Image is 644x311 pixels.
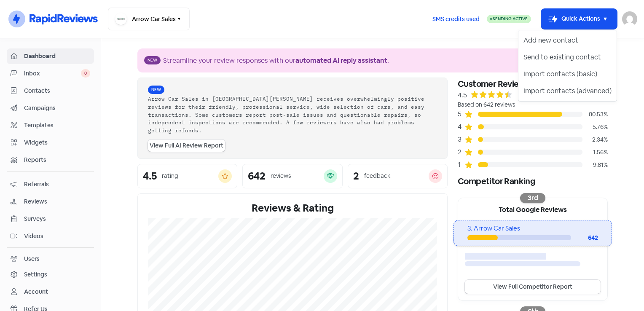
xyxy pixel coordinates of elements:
a: Templates [7,118,94,133]
div: 2 [458,147,464,157]
img: User [622,11,637,27]
a: 2feedback [348,164,448,188]
a: Reviews [7,194,94,209]
div: 1.56% [582,148,608,157]
div: 4.5 [143,171,157,181]
button: Add new contact [518,32,617,49]
a: Inbox 0 [7,66,94,81]
b: automated AI reply assistant [295,56,387,65]
div: 3. Arrow Car Sales [467,224,598,233]
span: Reports [24,155,90,164]
span: 0 [81,69,90,78]
div: 5.76% [582,123,608,131]
div: 5 [458,109,464,119]
span: Inbox [24,69,81,78]
span: Campaigns [24,104,90,113]
div: Streamline your review responses with our . [163,56,389,66]
div: Based on 642 reviews [458,100,608,109]
a: Users [7,251,94,267]
span: New [144,56,161,64]
a: 4.5rating [137,164,237,188]
button: Send to existing contact [518,49,617,66]
div: reviews [271,172,291,180]
div: 2 [353,171,359,181]
div: 642 [248,171,266,181]
div: Total Google Reviews [458,198,607,220]
div: 1 [458,160,464,170]
div: Competitor Ranking [458,175,608,188]
div: feedback [364,172,390,180]
span: Contacts [24,86,90,95]
a: Settings [7,267,94,282]
a: Reports [7,152,94,168]
div: Reviews & Rating [148,201,437,216]
a: Campaigns [7,100,94,116]
a: Referrals [7,177,94,192]
button: Import contacts (basic) [518,66,617,83]
span: Templates [24,121,90,130]
div: Users [24,255,40,263]
div: Customer Reviews [458,78,608,90]
div: 4.5 [458,90,467,100]
span: Videos [24,232,90,241]
span: New [148,86,164,94]
span: Widgets [24,138,90,147]
a: Surveys [7,211,94,227]
span: Surveys [24,214,90,223]
span: SMS credits used [432,15,480,24]
span: Referrals [24,180,90,189]
a: View Full AI Review Report [148,139,225,152]
a: Widgets [7,135,94,150]
div: Account [24,287,48,296]
div: 642 [571,233,598,242]
div: Settings [24,270,47,279]
span: Dashboard [24,52,90,61]
a: Contacts [7,83,94,99]
div: Arrow Car Sales in [GEOGRAPHIC_DATA][PERSON_NAME] receives overwhelmingly positive reviews for th... [148,95,437,134]
a: Dashboard [7,48,94,64]
div: 4 [458,122,464,132]
a: Account [7,284,94,300]
a: 642reviews [242,164,342,188]
button: Quick Actions [541,9,617,29]
div: 3 [458,134,464,145]
div: 9.81% [582,161,608,169]
button: Arrow Car Sales [108,8,190,30]
a: View Full Competitor Report [465,280,601,294]
button: Import contacts (advanced) [518,83,617,99]
div: 3rd [520,193,545,203]
div: 2.34% [582,135,608,144]
div: rating [162,172,178,180]
span: Sending Active [493,16,528,21]
a: Sending Active [487,14,531,24]
span: Reviews [24,197,90,206]
a: SMS credits used [425,14,487,23]
div: 80.53% [582,110,608,119]
iframe: chat widget [609,277,636,303]
a: Videos [7,228,94,244]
